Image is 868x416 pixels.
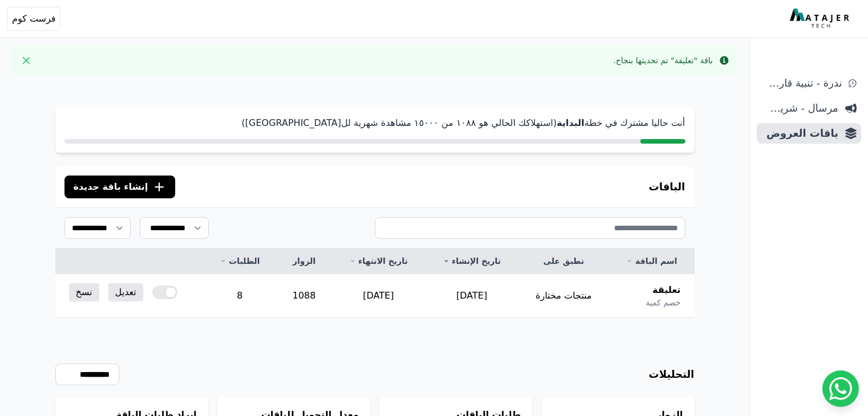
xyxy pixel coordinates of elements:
span: مرسال - شريط دعاية [761,100,838,116]
a: اسم الباقة [623,255,680,267]
a: تاريخ الإنشاء [439,255,504,267]
button: فرست كوم [7,7,60,31]
td: [DATE] [425,274,518,318]
button: إنشاء باقة جديدة [64,176,176,198]
td: منتجات مختارة [518,274,609,318]
span: باقات العروض [761,125,838,141]
h3: التحليلات [649,366,695,382]
div: باقة "تعليقة" تم تحديثها بنجاح. [613,55,713,66]
button: Close [17,51,35,70]
p: أنت حاليا مشترك في خطة (استهلاكك الحالي هو ١۰٨٨ من ١٥۰۰۰ مشاهدة شهرية لل[GEOGRAPHIC_DATA]) [64,116,685,130]
a: تاريخ الانتهاء [345,255,411,267]
th: تطبق على [518,248,609,274]
span: فرست كوم [12,12,55,26]
th: الزوار [277,248,332,274]
td: 1088 [277,274,332,318]
a: نسخ [69,283,99,301]
td: 8 [203,274,277,318]
span: خصم كمية [645,297,680,308]
td: [DATE] [332,274,425,318]
span: ندرة - تنبية قارب علي النفاذ [761,75,842,91]
img: MatajerTech Logo [790,9,852,29]
strong: البداية [556,117,584,128]
a: الطلبات [217,255,263,267]
a: تعديل [108,283,143,301]
h3: الباقات [649,179,685,195]
span: تعليقة [652,283,680,297]
span: إنشاء باقة جديدة [74,180,148,194]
